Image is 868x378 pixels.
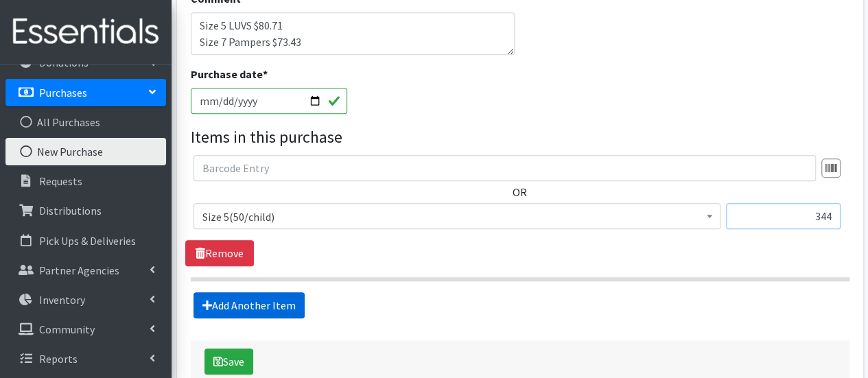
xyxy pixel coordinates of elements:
[5,316,166,343] a: Community
[5,9,166,55] img: HumanEssentials
[39,293,85,307] p: Inventory
[5,286,166,314] a: Inventory
[39,204,102,217] p: Distributions
[202,207,712,226] span: Size 5(50/child)
[5,227,166,255] a: Pick Ups & Deliveries
[193,203,720,229] span: Size 5(50/child)
[5,197,166,224] a: Distributions
[5,167,166,195] a: Requests
[726,203,841,229] input: Quantity
[39,352,78,366] p: Reports
[263,67,268,81] abbr: required
[5,138,166,165] a: New Purchase
[193,155,816,181] input: Barcode Entry
[39,322,95,336] p: Community
[513,184,527,200] label: OR
[5,345,166,373] a: Reports
[191,66,268,82] label: Purchase date
[39,263,119,277] p: Partner Agencies
[5,108,166,136] a: All Purchases
[204,349,253,375] button: Save
[191,125,849,150] legend: Items in this purchase
[39,86,87,99] p: Purchases
[5,257,166,284] a: Partner Agencies
[193,292,305,318] a: Add Another Item
[185,240,254,266] a: Remove
[5,79,166,106] a: Purchases
[39,174,82,188] p: Requests
[39,234,136,248] p: Pick Ups & Deliveries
